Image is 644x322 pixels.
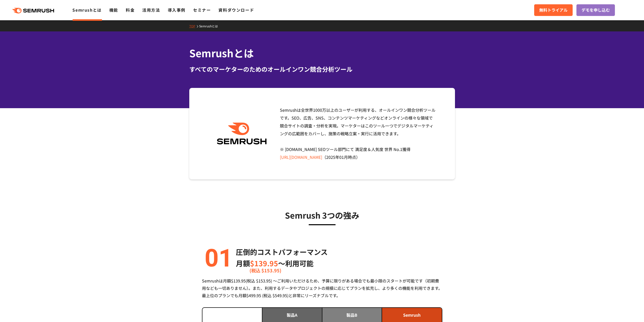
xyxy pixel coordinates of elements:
[202,246,232,269] img: alt
[236,246,328,258] p: 圧倒的コストパフォーマンス
[214,123,269,145] img: Semrush
[576,4,615,16] a: デモを申し込む
[280,154,322,160] a: [URL][DOMAIN_NAME]
[218,7,254,13] a: 資料ダウンロード
[581,7,610,13] span: デモを申し込む
[142,7,160,13] a: 活用方法
[168,7,185,13] a: 導入事例
[126,7,135,13] a: 料金
[539,7,568,13] span: 無料トライアル
[189,65,455,74] div: すべてのマーケターのためのオールインワン競合分析ツール
[189,24,199,28] a: TOP
[72,7,101,13] a: Semrushとは
[199,24,222,28] a: Semrushとは
[250,265,281,276] span: (税込 $153.95)
[236,258,328,269] p: 月額 〜利用可能
[280,107,435,160] span: Semrushは全世界1000万以上のユーザーが利用する、オールインワン競合分析ツールです。SEO、広告、SNS、コンテンツマーケティングなどオンラインの様々な領域で競合サイトの調査・分析を実現...
[202,277,442,299] div: Semrushは月額$139.95(税込 $153.95) ～ご利用いただけるため、予算に限りがある場合でも最小限のスタートが可能です（初期費用なども一切ありません）。また、利用するデータやプロ...
[534,4,573,16] a: 無料トライアル
[189,46,455,61] h1: Semrushとは
[202,209,442,221] h3: Semrush 3つの強み
[250,258,278,268] span: $139.95
[193,7,211,13] a: セミナー
[109,7,118,13] a: 機能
